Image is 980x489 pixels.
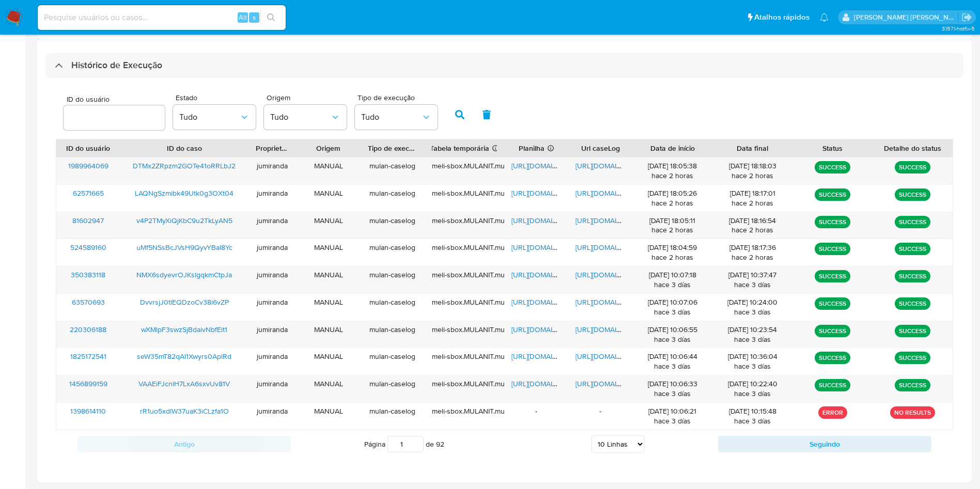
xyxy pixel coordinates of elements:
[961,12,972,23] a: Sair
[754,12,810,23] span: Atalhos rápidos
[253,12,256,22] span: s
[38,11,286,24] input: Pesquise usuários ou casos...
[820,13,829,22] a: Notificações
[942,24,975,33] span: 3.157.1-hotfix-5
[854,12,958,22] p: juliane.miranda@mercadolivre.com
[239,12,247,22] span: Alt
[260,10,282,25] button: search-icon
